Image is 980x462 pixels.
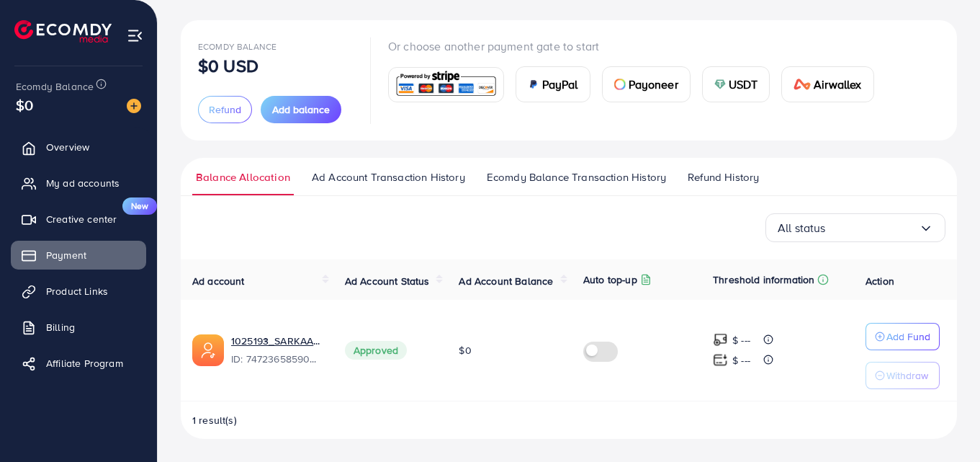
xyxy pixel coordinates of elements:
[345,341,407,360] span: Approved
[629,76,678,93] span: Payoneer
[732,352,750,369] p: $ ---
[459,343,471,357] span: $0
[46,248,86,262] span: Payment
[46,212,117,226] span: Creative center
[11,205,146,234] a: Creative centerNew
[209,102,241,117] span: Refund
[192,334,224,366] img: ic-ads-acc.e4c84228.svg
[602,66,691,102] a: cardPayoneer
[192,413,237,427] span: 1 result(s)
[614,79,626,90] img: card
[312,169,465,185] span: Ad Account Transaction History
[781,66,873,102] a: cardAirwallex
[11,313,146,342] a: Billing
[542,76,578,93] span: PayPal
[388,37,886,55] p: Or choose another payment gate to start
[528,79,539,90] img: card
[46,356,123,370] span: Affiliate Program
[231,334,322,367] div: <span class='underline'>1025193_SARKAAR_1739795755304</span></br>7472365859093217297
[46,140,89,154] span: Overview
[702,66,770,102] a: cardUSDT
[516,66,590,102] a: cardPayPal
[11,277,146,306] a: Product Links
[487,169,666,185] span: Ecomdy Balance Transaction History
[16,94,33,115] span: $0
[459,274,553,288] span: Ad Account Balance
[713,271,814,288] p: Threshold information
[814,76,861,93] span: Airwallex
[794,79,811,90] img: card
[11,133,146,161] a: Overview
[866,362,940,389] button: Withdraw
[192,274,245,288] span: Ad account
[713,352,728,368] img: top-up amount
[765,213,945,242] div: Search for option
[393,69,499,100] img: card
[732,332,750,349] p: $ ---
[272,102,330,117] span: Add balance
[46,176,120,190] span: My ad accounts
[866,323,940,350] button: Add Fund
[16,79,94,94] span: Ecomdy Balance
[46,284,108,298] span: Product Links
[261,96,341,123] button: Add balance
[583,271,637,288] p: Auto top-up
[127,99,141,113] img: image
[231,334,322,348] a: 1025193_SARKAAR_1739795755304
[198,96,252,123] button: Refund
[919,397,969,451] iframe: Chat
[127,27,143,44] img: menu
[886,367,928,384] p: Withdraw
[46,320,75,334] span: Billing
[14,20,112,43] img: logo
[826,217,919,239] input: Search for option
[198,57,259,74] p: $0 USD
[729,76,758,93] span: USDT
[198,40,277,53] span: Ecomdy Balance
[11,169,146,197] a: My ad accounts
[122,197,157,215] span: New
[714,79,726,90] img: card
[688,169,759,185] span: Refund History
[11,349,146,378] a: Affiliate Program
[345,274,430,288] span: Ad Account Status
[196,169,290,185] span: Balance Allocation
[388,67,504,102] a: card
[778,217,826,239] span: All status
[11,241,146,270] a: Payment
[866,274,894,288] span: Action
[886,328,930,345] p: Add Fund
[713,332,728,347] img: top-up amount
[231,352,322,366] span: ID: 7472365859093217297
